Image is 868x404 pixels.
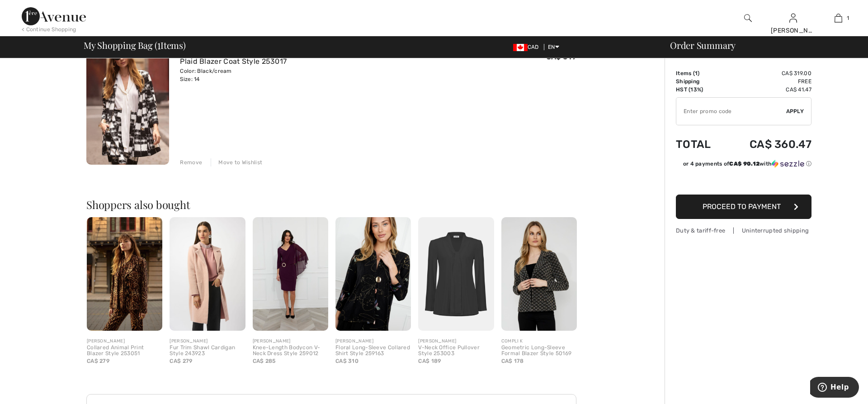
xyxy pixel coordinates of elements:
span: CA$ 285 [253,358,276,364]
div: Geometric Long-Sleeve Formal Blazer Style 50169 [501,345,577,357]
a: Plaid Blazer Coat Style 253017 [180,57,287,66]
span: 1 [695,70,698,76]
span: Apply [786,107,804,115]
span: CAD [513,44,542,50]
div: Duty & tariff-free | Uninterrupted shipping [676,226,811,235]
a: 1 [816,13,860,24]
div: < Continue Shopping [22,25,76,33]
td: Total [676,129,725,160]
div: or 4 payments of with [683,160,811,168]
div: [PERSON_NAME] [170,338,245,345]
div: Fur Trim Shawl Cardigan Style 243923 [170,345,245,357]
img: search the website [744,13,752,24]
div: [PERSON_NAME] [87,338,162,345]
span: EN [548,44,559,50]
span: CA$ 90.12 [729,161,759,167]
span: My Shopping Bag ( Items) [84,41,186,50]
input: Promo code [676,98,786,125]
span: CA$ 279 [170,358,192,364]
span: CA$ 189 [418,358,441,364]
div: [PERSON_NAME] [418,338,494,345]
td: CA$ 41.47 [725,86,811,94]
img: Geometric Long-Sleeve Formal Blazer Style 50169 [501,217,577,331]
span: CA$ 178 [501,358,524,364]
div: [PERSON_NAME] [253,338,328,345]
button: Proceed to Payment [676,195,811,219]
td: CA$ 319.00 [725,69,811,77]
div: Floral Long-Sleeve Collared Shirt Style 259163 [335,345,411,357]
div: or 4 payments ofCA$ 90.12withSezzle Click to learn more about Sezzle [676,160,811,171]
iframe: PayPal-paypal [676,171,811,191]
a: Sign In [789,14,797,22]
div: Color: Black/cream Size: 14 [180,67,287,83]
h2: Shoppers also bought [86,199,584,210]
span: 1 [847,14,849,22]
img: Sezzle [772,160,804,168]
span: Proceed to Payment [703,202,781,211]
img: Plaid Blazer Coat Style 253017 [86,40,169,165]
div: Collared Animal Print Blazer Style 253051 [87,345,162,357]
td: Shipping [676,77,725,86]
div: Remove [180,158,202,166]
img: Canadian Dollar [513,44,528,51]
img: Floral Long-Sleeve Collared Shirt Style 259163 [335,217,411,331]
div: Order Summary [659,41,863,50]
img: My Info [789,13,797,24]
span: CA$ 279 [87,358,109,364]
img: My Bag [835,13,842,24]
div: V-Neck Office Pullover Style 253003 [418,345,494,357]
img: 1ère Avenue [22,7,86,25]
img: V-Neck Office Pullover Style 253003 [418,217,494,331]
div: [PERSON_NAME] [335,338,411,345]
span: CA$ 310 [335,358,359,364]
img: Knee-Length Bodycon V-Neck Dress Style 259012 [253,217,328,331]
div: Knee-Length Bodycon V-Neck Dress Style 259012 [253,345,328,357]
span: 1 [157,38,160,50]
div: Move to Wishlist [211,158,262,166]
td: Items ( ) [676,69,725,77]
img: Fur Trim Shawl Cardigan Style 243923 [170,217,245,331]
div: [PERSON_NAME] [771,26,815,35]
iframe: Opens a widget where you can find more information [810,377,859,399]
img: Collared Animal Print Blazer Style 253051 [87,217,162,331]
td: Free [725,77,811,86]
div: COMPLI K [501,338,577,345]
td: CA$ 360.47 [725,129,811,160]
td: HST (13%) [676,86,725,94]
